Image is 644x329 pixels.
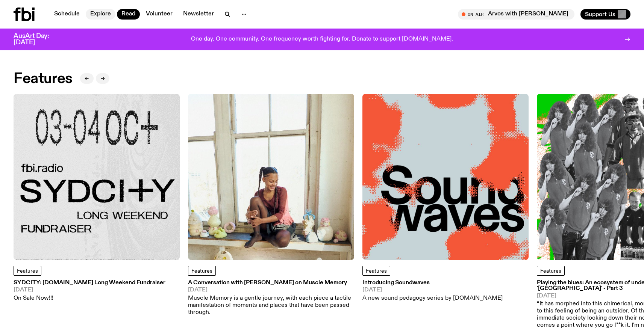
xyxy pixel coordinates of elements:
[537,266,565,276] a: Features
[458,9,574,20] button: On AirArvos with [PERSON_NAME]
[14,295,165,302] p: On Sale Now!!!
[191,36,453,43] p: One day. One community. One frequency worth fighting for. Donate to support [DOMAIN_NAME].
[188,287,354,293] span: [DATE]
[362,94,529,260] img: The text Sound waves, with one word stacked upon another, in black text on a bluish-gray backgrou...
[188,295,354,317] p: Muscle Memory is a gentle journey, with each piece a tactile manifestation of moments and places ...
[117,9,140,20] a: Read
[362,280,503,302] a: Introducing Soundwaves[DATE]A new sound pedagogy series by [DOMAIN_NAME]
[14,94,180,260] img: Black text on gray background. Reading top to bottom: 03-04 OCT. fbi.radio SYDCITY LONG WEEKEND F...
[14,33,62,46] h3: AusArt Day: [DATE]
[580,9,630,20] button: Support Us
[188,280,354,316] a: A Conversation with [PERSON_NAME] on Muscle Memory[DATE]Muscle Memory is a gentle journey, with e...
[366,269,387,274] span: Features
[362,280,503,286] h3: Introducing Soundwaves
[141,9,177,20] a: Volunteer
[14,287,165,293] span: [DATE]
[362,266,390,276] a: Features
[362,287,503,293] span: [DATE]
[540,269,561,274] span: Features
[191,269,212,274] span: Features
[14,280,165,302] a: SYDCITY: [DOMAIN_NAME] Long Weekend Fundraiser[DATE]On Sale Now!!!
[362,295,503,302] p: A new sound pedagogy series by [DOMAIN_NAME]
[17,269,38,274] span: Features
[188,266,216,276] a: Features
[14,280,165,286] h3: SYDCITY: [DOMAIN_NAME] Long Weekend Fundraiser
[179,9,218,20] a: Newsletter
[86,9,115,20] a: Explore
[14,266,41,276] a: Features
[14,72,73,86] h2: Features
[188,280,354,286] h3: A Conversation with [PERSON_NAME] on Muscle Memory
[585,11,615,18] span: Support Us
[50,9,84,20] a: Schedule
